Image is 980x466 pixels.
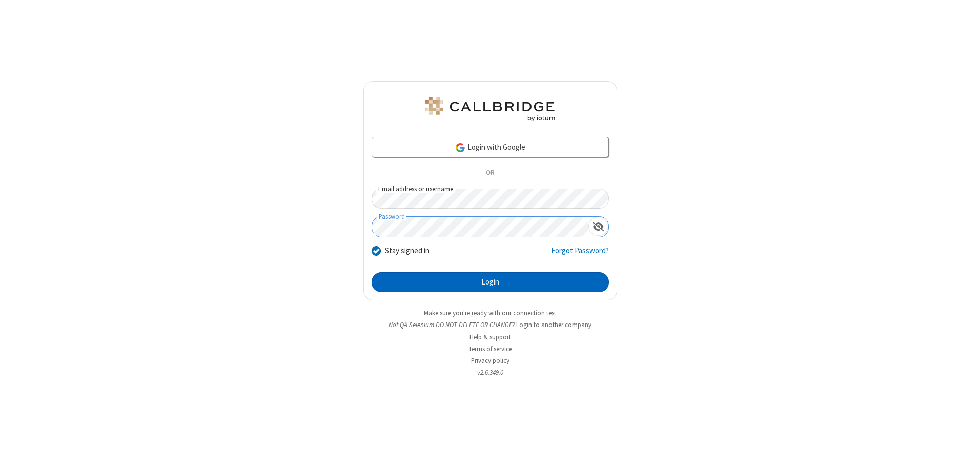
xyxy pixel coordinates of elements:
div: Show password [588,217,608,236]
a: Help & support [469,333,511,341]
a: Login with Google [372,137,609,157]
a: Forgot Password? [551,245,609,265]
input: Email address or username [372,189,609,209]
a: Privacy policy [471,356,509,365]
img: google-icon.png [455,142,466,153]
a: Make sure you're ready with our connection test [424,309,556,317]
span: OR [482,166,498,180]
img: QA Selenium DO NOT DELETE OR CHANGE [423,97,557,121]
label: Stay signed in [385,245,430,257]
input: Password [372,217,588,237]
li: Not QA Selenium DO NOT DELETE OR CHANGE? [363,320,617,330]
button: Login to another company [516,320,591,330]
li: v2.6.349.0 [363,368,617,377]
button: Login [372,272,609,293]
a: Terms of service [468,345,512,353]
